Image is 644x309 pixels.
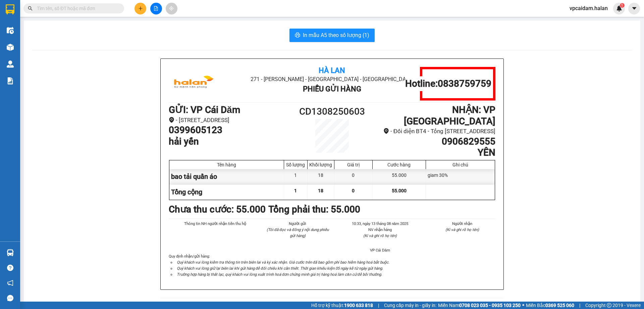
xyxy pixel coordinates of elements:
[621,3,623,8] span: 1
[378,302,379,309] span: |
[135,3,146,14] button: plus
[607,303,611,308] span: copyright
[373,136,495,147] h1: 0906829555
[177,266,383,271] i: Quý khách vui lòng giữ lại biên lai khi gửi hàng để đối chiếu khi cần thiết. Thời gian khiếu kiện...
[223,75,441,83] li: 271 - [PERSON_NAME] - [GEOGRAPHIC_DATA] - [GEOGRAPHIC_DATA]
[311,302,373,309] span: Hỗ trợ kỹ thuật:
[344,303,373,308] strong: 1900 633 818
[286,162,306,167] div: Số lượng
[169,136,291,147] h1: hải yến
[522,304,524,307] span: ⚪️
[289,29,375,42] button: printerIn mẫu A5 theo số lượng (1)
[347,227,413,233] li: NV nhận hàng
[428,162,493,167] div: Ghi chú
[7,61,14,68] img: warehouse-icon
[169,253,495,277] div: Quy định nhận/gửi hàng :
[177,272,382,277] i: Trường hợp hàng bị thất lạc, quý khách vui lòng xuất trình hoá đơn chứng minh giá trị hàng hoá là...
[28,6,33,11] span: search
[363,233,397,238] i: (Kí và ghi rõ họ tên)
[352,188,355,193] span: 0
[169,6,174,11] span: aim
[405,78,491,89] h1: Hotline: 0838759759
[392,188,407,193] span: 55.000
[171,188,202,196] span: Tổng cộng
[7,265,13,271] span: question-circle
[309,162,332,167] div: Khối lượng
[138,6,143,11] span: plus
[37,5,116,12] input: Tìm tên, số ĐT hoặc mã đơn
[7,249,14,256] img: warehouse-icon
[579,302,580,309] span: |
[526,302,574,309] span: Miền Bắc
[383,128,389,134] span: environment
[373,147,495,158] h1: YÊN
[336,162,371,167] div: Giá trị
[545,303,574,308] strong: 0369 525 060
[308,169,334,184] div: 18
[564,4,613,12] span: vpcaidam.halan
[268,204,360,215] b: Tổng phải thu: 55.000
[429,221,496,227] li: Người nhận
[169,117,174,123] span: environment
[284,169,308,184] div: 1
[404,104,495,127] b: NHẬN : VP [GEOGRAPHIC_DATA]
[373,169,426,184] div: 55.000
[445,227,479,232] i: (Kí và ghi rõ họ tên)
[295,32,300,39] span: printer
[347,221,413,227] li: 10:33, ngày 13 tháng 08 năm 2025
[374,162,424,167] div: Cước hàng
[373,127,495,136] li: - Đối diện BT4 - Tổng [STREET_ADDRESS]
[182,221,249,227] li: Thông tin NH người nhận tiền thu hộ
[7,77,14,84] img: solution-icon
[169,204,266,215] b: Chưa thu cước : 55.000
[169,104,240,115] b: GỬI : VP Cái Dăm
[319,66,345,75] b: Hà Lan
[154,6,158,11] span: file-add
[169,67,219,101] img: logo.jpg
[7,44,14,51] img: warehouse-icon
[169,124,291,136] h1: 0399605123
[628,3,640,14] button: caret-down
[7,27,14,34] img: warehouse-icon
[265,221,331,227] li: Người gửi
[459,303,521,308] strong: 0708 023 035 - 0935 103 250
[438,302,521,309] span: Miền Nam
[291,104,373,119] h1: CD1308250603
[303,31,369,39] span: In mẫu A5 theo số lượng (1)
[318,188,323,193] span: 18
[294,188,297,193] span: 1
[384,302,436,309] span: Cung cấp máy in - giấy in:
[6,4,14,14] img: logo-vxr
[169,169,284,184] div: bao tải quần áo
[169,116,291,125] li: - [STREET_ADDRESS]
[150,3,162,14] button: file-add
[631,5,637,11] span: caret-down
[303,85,361,93] b: Phiếu Gửi Hàng
[426,169,495,184] div: giam 30%
[177,260,389,265] i: Quý khách vui lòng kiểm tra thông tin trên biên lai và ký xác nhận. Giá cước trên đã bao gồm phí ...
[347,247,413,253] li: VP Cái Dăm
[171,162,282,167] div: Tên hàng
[166,3,177,14] button: aim
[267,227,329,238] i: (Tôi đã đọc và đồng ý nội dung phiếu gửi hàng)
[616,5,622,11] img: icon-new-feature
[620,3,625,8] sup: 1
[7,295,13,301] span: message
[334,169,373,184] div: 0
[7,280,13,286] span: notification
